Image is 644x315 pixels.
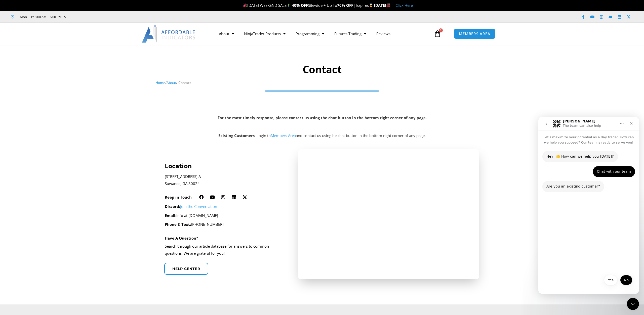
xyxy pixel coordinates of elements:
[439,28,443,32] span: 0
[459,32,490,36] span: MEMBERS AREA
[218,133,255,138] strong: Existing Customers
[371,28,395,39] a: Reviews
[142,25,196,43] img: LogoAI | Affordable Indicators – NinjaTrader
[329,28,371,39] a: Futures Trading
[292,3,308,8] strong: 40% OFF
[271,133,296,138] a: Members Area
[172,267,200,271] span: Help center
[3,132,641,139] p: – login to and contact us using he chat button in the bottom right corner of any page.
[155,80,165,85] a: Home
[155,62,489,76] h1: Contact
[167,80,176,85] a: About
[75,14,150,19] iframe: Customer reviews powered by Trustpilot
[214,28,239,39] a: About
[374,3,390,8] strong: [DATE]
[19,14,68,20] span: Mon - Fri: 8:00 AM – 6:00 PM EST
[386,4,390,7] img: 🏭
[306,161,472,267] iframe: Affordable Indicators, Inc.
[165,236,198,240] h4: Have A Question?
[395,3,413,8] a: Click Here
[155,79,489,86] nav: Breadcrumb
[337,3,353,8] strong: 70% OFF
[627,298,639,310] iframe: Intercom live chat
[165,221,285,228] p: [PHONE_NUMBER]
[165,212,285,219] p: info at [DOMAIN_NAME]
[369,4,373,7] img: ⌛
[165,204,180,209] strong: Discord:
[165,213,176,218] strong: Email:
[165,222,191,227] strong: Phone & Text:
[180,204,217,209] a: Join the Conversation
[165,173,285,187] p: [STREET_ADDRESS] A Suwanee, GA 30024
[287,4,291,7] img: 🏌️‍♂️
[426,26,449,41] a: 0
[454,29,496,39] a: MEMBERS AREA
[243,4,247,7] img: 🎉
[242,3,374,8] span: [DATE] WEEKEND SALE Sitewide + Up To | Expires
[164,263,208,275] a: Help center
[165,195,192,200] h6: Keep in Touch
[538,117,639,294] iframe: Intercom live chat
[239,28,291,39] a: NinjaTrader Products
[291,28,329,39] a: Programming
[165,162,285,169] h4: Location
[218,115,427,120] strong: For the most timely response, please contact us using the chat button in the bottom right corner ...
[165,243,285,257] p: Search through our article database for answers to common questions. We are grateful for you!
[214,28,433,39] nav: Menu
